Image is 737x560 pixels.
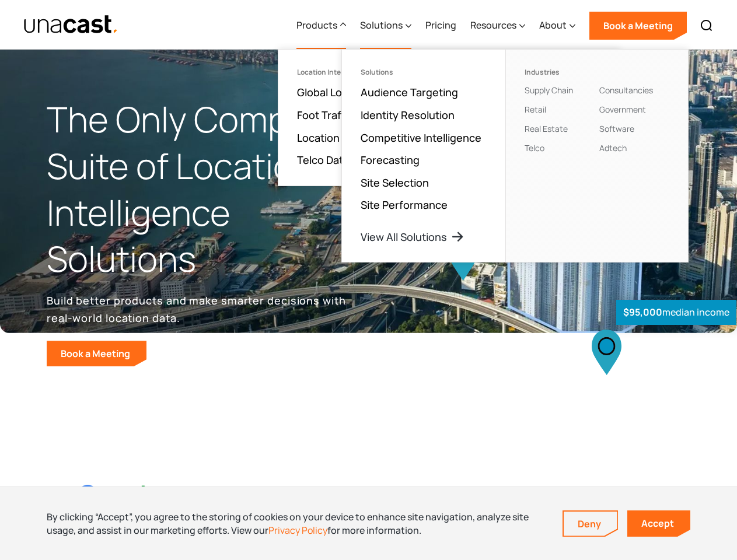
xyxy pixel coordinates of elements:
div: Resources [470,2,525,50]
a: Consultancies [599,85,653,96]
div: Resources [470,18,516,32]
a: Site Performance [361,198,448,212]
a: Telco [525,142,544,153]
img: Harvard U logo [453,485,535,513]
a: Accept [627,510,690,537]
div: About [539,18,567,32]
a: Competitive Intelligence [361,131,481,145]
a: Deny [564,512,617,536]
div: By clicking “Accept”, you agree to the storing of cookies on your device to enhance site navigati... [47,510,545,537]
div: About [539,2,575,50]
a: home [23,15,118,35]
a: Adtech [599,142,627,153]
img: BCG logo [328,482,410,515]
div: Solutions [360,18,403,32]
a: Identity Resolution [361,108,455,122]
a: Foot Traffic Data [297,108,378,122]
div: median income [616,300,736,325]
a: Software [599,123,634,134]
a: Government [599,104,646,115]
div: Solutions [361,68,487,76]
img: Search icon [700,19,714,33]
strong: $95,000 [623,306,662,318]
a: Pricing [425,2,456,50]
a: Supply Chain [525,85,573,96]
img: Google logo Color [77,485,159,512]
a: Site Selection [361,176,429,190]
a: Location Insights Platform [297,131,427,145]
h1: The Only Complete Suite of Location Intelligence Solutions [47,96,369,282]
p: Build better products and make smarter decisions with real-world location data. [47,292,350,327]
a: Global Location Data [297,85,398,99]
a: View All Solutions [361,230,464,244]
div: Solutions [360,2,411,50]
a: Audience Targeting [361,85,458,99]
div: Products [296,2,346,50]
a: Book a Meeting [47,341,146,366]
div: Location Intelligence [297,68,367,76]
img: Unacast text logo [23,15,118,35]
a: Real Estate [525,123,568,134]
div: Industries [525,68,595,76]
a: Telco Data Processing [297,153,407,167]
nav: Products [278,49,620,186]
div: Products [296,18,337,32]
a: Privacy Policy [268,524,327,537]
a: Book a Meeting [589,12,687,40]
nav: Solutions [341,49,689,262]
a: Retail [525,104,546,115]
a: Forecasting [361,153,420,167]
